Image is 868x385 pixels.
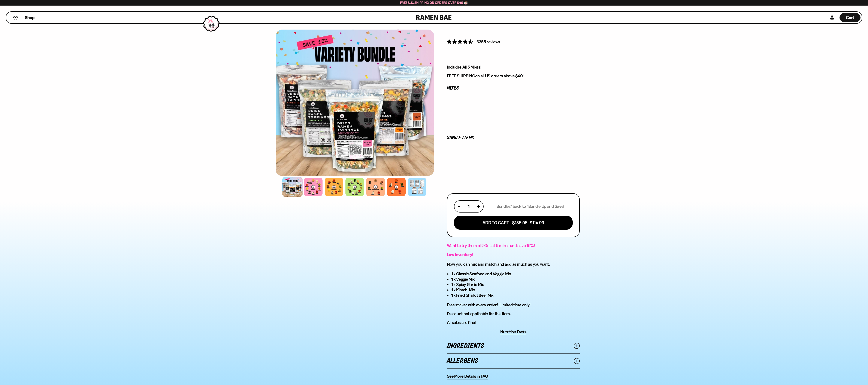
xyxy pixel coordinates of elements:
strong: Low Inventory! [447,252,473,257]
a: Ingredients [447,339,580,353]
p: Free sticker with every order! Limited time only! [447,302,580,308]
span: See More Details in FAQ [447,374,488,379]
p: on all US orders above $40! [447,73,580,79]
a: See More Details in FAQ [447,374,488,379]
li: 1 x Kimchi Mix [451,287,580,293]
span: Free U.S. Shipping on Orders over $40 🍜 [400,1,468,5]
span: Cart [846,15,854,20]
li: 1 x Fried Shallot Beef Mix [451,293,580,298]
p: Includes All 5 Mixes! [447,64,580,70]
button: Add To Cart - $135.95 $114.99 [454,216,573,230]
p: Bundles” back to “Bundle Up and Save! [496,204,564,209]
a: Allergens [447,354,580,368]
span: 6355 reviews [477,39,500,44]
button: Mobile Menu Trigger [13,16,18,19]
h3: Now you can mix and match and add as much as you want. [447,262,580,267]
li: 1 x Classic Seafood and Veggie Mix [451,271,580,277]
strong: FREE SHIPPING [447,73,475,78]
p: Mixes [447,86,580,90]
a: Shop [25,13,34,22]
p: All sales are final [447,320,580,325]
p: Single Items [447,136,580,140]
li: 1 x Veggie Mix [451,277,580,282]
span: Want to try them all? Get all 5 mixes and save 15%! [447,243,535,248]
span: Discount not applicable for this item. [447,311,511,316]
a: Cart [840,12,861,23]
button: Nutrition Facts [500,329,526,335]
span: Shop [25,15,34,21]
li: 1 x Spicy Garlic Mix [451,282,580,287]
span: 4.63 stars [447,39,474,44]
span: 1 [468,204,469,209]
